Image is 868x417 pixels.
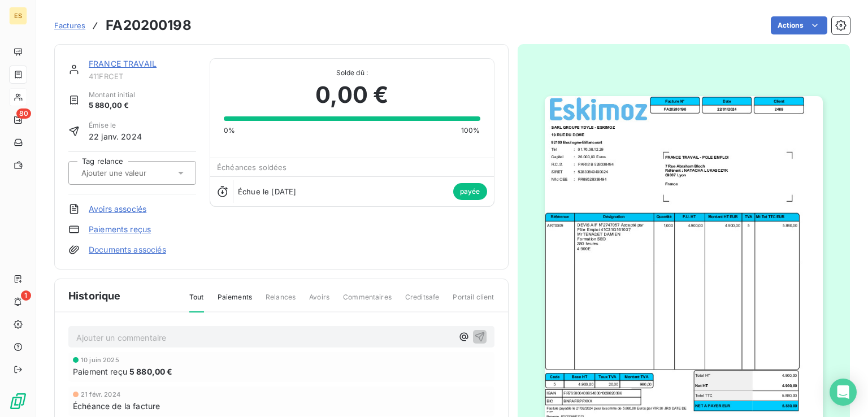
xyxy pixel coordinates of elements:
span: Relances [266,292,296,311]
span: 5 880,00 € [89,100,135,111]
span: Portail client [453,292,494,311]
span: Factures [54,21,85,30]
input: Ajouter une valeur [80,168,194,178]
span: Montant initial [89,90,135,100]
span: 21 févr. 2024 [81,391,120,398]
span: Échue le [DATE] [238,187,296,196]
img: Logo LeanPay [9,392,27,410]
span: 22 janv. 2024 [89,131,142,142]
span: payée [453,183,487,200]
span: 80 [16,108,31,119]
span: 411FRCET [89,72,196,81]
span: 5 880,00 € [129,366,173,377]
span: Échéances soldées [217,163,287,172]
span: Échéance de la facture [73,400,160,412]
div: Open Intercom Messenger [830,379,857,406]
span: Émise le [89,120,142,131]
span: Tout [189,292,204,312]
span: Paiements [218,292,252,311]
span: Avoirs [309,292,329,311]
h3: FA20200198 [106,15,192,36]
span: Commentaires [343,292,392,311]
button: Actions [771,16,827,34]
span: 0,00 € [315,78,388,112]
a: FRANCE TRAVAIL [89,59,157,68]
span: 0% [224,125,235,136]
span: 10 juin 2025 [81,357,119,363]
span: 100% [461,125,480,136]
a: Avoirs associés [89,203,146,215]
span: Creditsafe [405,292,440,311]
a: Documents associés [89,244,166,255]
div: ES [9,7,27,25]
a: 80 [9,111,27,129]
span: 1 [21,290,31,301]
span: Paiement reçu [73,366,127,377]
span: Solde dû : [224,68,480,78]
a: Factures [54,20,85,31]
a: Paiements reçus [89,224,151,235]
span: Historique [68,288,121,303]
